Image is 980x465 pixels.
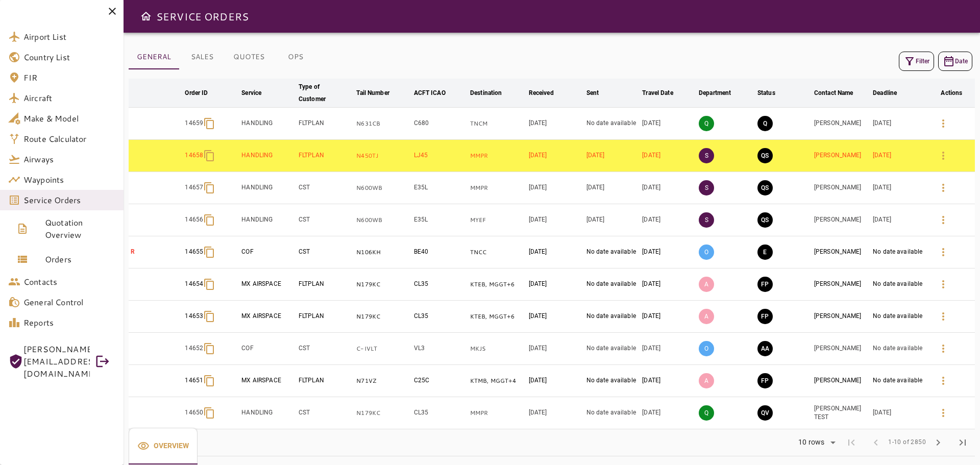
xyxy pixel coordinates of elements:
div: Tail Number [356,87,389,99]
span: ACFT ICAO [414,87,459,99]
td: MX AIRSPACE [239,365,297,397]
td: [DATE] [584,172,641,204]
td: FLTPLAN [297,301,354,333]
td: BE40 [412,236,469,268]
td: COF [239,236,297,268]
td: [DATE] [871,172,928,204]
span: Service [241,87,275,99]
span: General Control [23,296,115,308]
td: [DATE] [527,236,584,268]
button: Details [931,304,955,329]
td: [PERSON_NAME] [812,140,871,172]
span: Service Orders [23,194,115,206]
td: [DATE] [527,172,584,204]
button: Details [931,208,955,232]
div: Contact Name [814,87,853,99]
td: [DATE] [527,108,584,140]
button: AWAITING ASSIGNMENT [757,341,773,356]
td: [DATE] [527,268,584,301]
h6: SERVICE ORDERS [156,8,249,25]
td: No date available [871,333,928,365]
td: No date available [584,333,641,365]
span: Tail Number [356,87,402,99]
td: [DATE] [640,333,697,365]
td: [DATE] [640,172,697,204]
td: C680 [412,108,469,140]
p: N179KC [356,409,409,418]
span: Previous Page [864,430,888,455]
td: [DATE] [640,365,697,397]
td: [DATE] [640,236,697,268]
td: [PERSON_NAME] [812,301,871,333]
button: EXECUTION [757,244,773,260]
td: CST [297,333,354,365]
div: Sent [586,87,599,99]
td: No date available [871,268,928,301]
p: N71VZ [356,377,409,385]
p: A [699,373,714,388]
div: 10 rows [796,438,827,447]
td: CST [297,172,354,204]
p: 14651 [185,376,203,385]
td: CST [297,397,354,429]
td: [DATE] [584,140,641,172]
p: MMPR [470,184,525,192]
td: HANDLING [239,172,297,204]
span: First Page [839,430,864,455]
button: Details [931,272,955,297]
td: [DATE] [640,397,697,429]
td: MX AIRSPACE [239,268,297,301]
button: QUOTING [757,116,773,131]
div: Destination [470,87,502,99]
span: Status [757,87,789,99]
td: E35L [412,172,469,204]
td: [DATE] [640,204,697,236]
p: 14657 [185,183,203,192]
span: Destination [470,87,515,99]
button: QUOTE SENT [757,148,773,163]
span: Type of Customer [299,81,352,105]
td: [DATE] [640,268,697,301]
td: CL35 [412,301,469,333]
span: FIR [23,71,115,84]
div: ACFT ICAO [414,87,446,99]
button: FINAL PREPARATION [757,277,773,292]
span: Last Page [950,430,975,455]
div: Type of Customer [299,81,339,105]
p: S [699,212,714,228]
td: HANDLING [239,140,297,172]
button: Date [938,52,972,71]
button: Details [931,176,955,200]
td: [DATE] [527,333,584,365]
button: Details [931,111,955,136]
p: 14655 [185,248,203,256]
td: [PERSON_NAME] TEST [812,397,871,429]
span: Order ID [185,87,221,99]
p: O [699,244,714,260]
td: FLTPLAN [297,268,354,301]
span: Contacts [23,276,115,288]
span: Country List [23,51,115,63]
span: [PERSON_NAME][EMAIL_ADDRESS][DOMAIN_NAME] [23,343,90,380]
p: KTEB, MGGT, KTEB, MGGT, KTEB, MGGT, KTEB, MGGT [470,280,525,289]
td: [DATE] [640,140,697,172]
span: Contact Name [814,87,867,99]
button: Details [931,336,955,361]
td: [DATE] [527,301,584,333]
span: Airport List [23,31,115,43]
p: KTMB, MGGT, KLRD, MGGT, KTMB, MGGT [470,377,525,385]
p: MYEF [470,216,525,225]
button: Details [931,401,955,425]
div: Service [241,87,261,99]
div: Received [529,87,554,99]
span: Received [529,87,567,99]
span: Sent [586,87,612,99]
td: HANDLING [239,108,297,140]
p: 14654 [185,280,203,288]
p: N631CB [356,119,409,128]
td: No date available [584,236,641,268]
div: Order ID [185,87,208,99]
div: Status [757,87,775,99]
p: 14653 [185,312,203,321]
td: MX AIRSPACE [239,301,297,333]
